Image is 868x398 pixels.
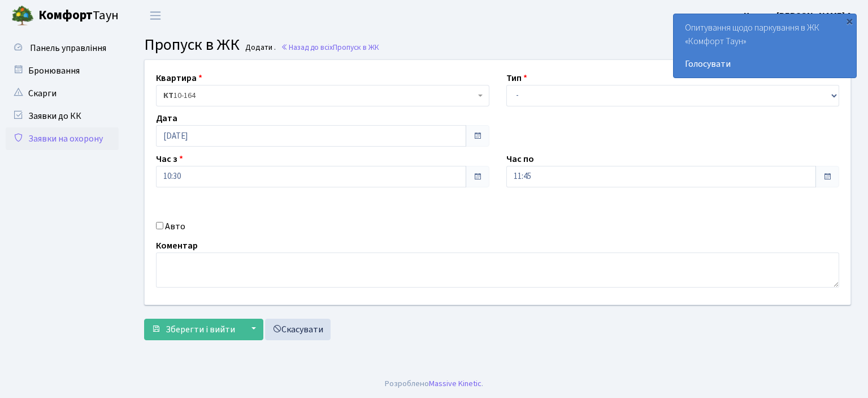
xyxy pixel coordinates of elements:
[333,42,379,53] span: Пропуск в ЖК
[38,6,119,25] span: Таун
[163,90,475,101] span: <b>КТ</b>&nbsp;&nbsp;&nbsp;&nbsp;10-164
[144,319,242,340] button: Зберегти і вийти
[11,5,34,27] img: logo.png
[166,323,235,336] span: Зберегти і вийти
[156,71,202,85] label: Квартира
[6,82,119,105] a: Скарги
[6,37,119,59] a: Панель управління
[156,152,183,166] label: Час з
[744,9,854,23] a: Цитрус [PERSON_NAME] А.
[38,6,93,24] b: Комфорт
[30,42,106,54] span: Панель управління
[163,90,173,101] b: КТ
[506,71,527,85] label: Тип
[844,15,855,27] div: ×
[6,105,119,127] a: Заявки до КК
[385,378,483,390] div: Розроблено .
[156,112,177,125] label: Дата
[156,239,198,253] label: Коментар
[685,57,845,71] a: Голосувати
[265,319,331,340] a: Скасувати
[165,220,185,233] label: Авто
[243,43,276,53] small: Додати .
[674,14,856,78] div: Опитування щодо паркування в ЖК «Комфорт Таун»
[144,33,240,56] span: Пропуск в ЖК
[156,85,489,106] span: <b>КТ</b>&nbsp;&nbsp;&nbsp;&nbsp;10-164
[6,59,119,82] a: Бронювання
[281,42,379,53] a: Назад до всіхПропуск в ЖК
[506,152,534,166] label: Час по
[141,6,170,25] button: Переключити навігацію
[744,10,854,22] b: Цитрус [PERSON_NAME] А.
[6,127,119,150] a: Заявки на охорону
[429,378,481,390] a: Massive Kinetic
